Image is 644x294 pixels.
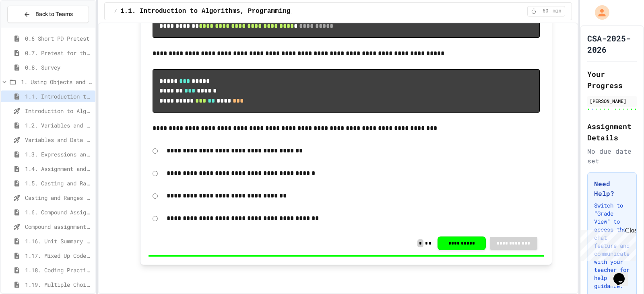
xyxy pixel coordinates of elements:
span: 1.4. Assignment and Input [25,164,92,173]
span: Compound assignment operators - Quiz [25,222,92,231]
span: 1.2. Variables and Data Types [25,121,92,130]
span: 1.6. Compound Assignment Operators [25,208,92,216]
span: 0.8. Survey [25,63,92,72]
span: 1.17. Mixed Up Code Practice 1.1-1.6 [25,251,92,260]
iframe: chat widget [610,262,636,286]
span: 1. Using Objects and Methods [21,78,92,86]
span: 60 [539,8,552,14]
div: My Account [586,3,611,22]
span: / [114,8,117,14]
span: Casting and Ranges of variables - Quiz [25,193,92,202]
p: Switch to "Grade View" to access the chat feature and communicate with your teacher for help and ... [594,201,630,290]
span: 1.18. Coding Practice 1a (1.1-1.6) [25,266,92,274]
span: 1.19. Multiple Choice Exercises for Unit 1a (1.1-1.6) [25,280,92,289]
div: [PERSON_NAME] [590,97,634,105]
span: 1.1. Introduction to Algorithms, Programming, and Compilers [25,92,92,101]
span: Introduction to Algorithms, Programming, and Compilers [25,107,92,115]
div: Chat with us now!Close [3,3,56,51]
button: Back to Teams [7,6,89,23]
h3: Need Help? [594,179,630,198]
span: min [553,8,561,14]
span: 0.6 Short PD Pretest [25,34,92,43]
span: 0.7. Pretest for the AP CSA Exam [25,49,92,57]
h2: Assignment Details [587,121,637,143]
iframe: chat widget [577,227,636,261]
span: 1.5. Casting and Ranges of Values [25,179,92,187]
h1: CSA-2025-2026 [587,33,637,55]
span: Back to Teams [35,10,73,19]
span: 1.3. Expressions and Output [New] [25,150,92,158]
h2: Your Progress [587,68,637,91]
span: 1.1. Introduction to Algorithms, Programming, and Compilers [120,6,349,16]
span: Variables and Data Types - Quiz [25,136,92,144]
span: 1.16. Unit Summary 1a (1.1-1.6) [25,237,92,245]
div: No due date set [587,146,637,166]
